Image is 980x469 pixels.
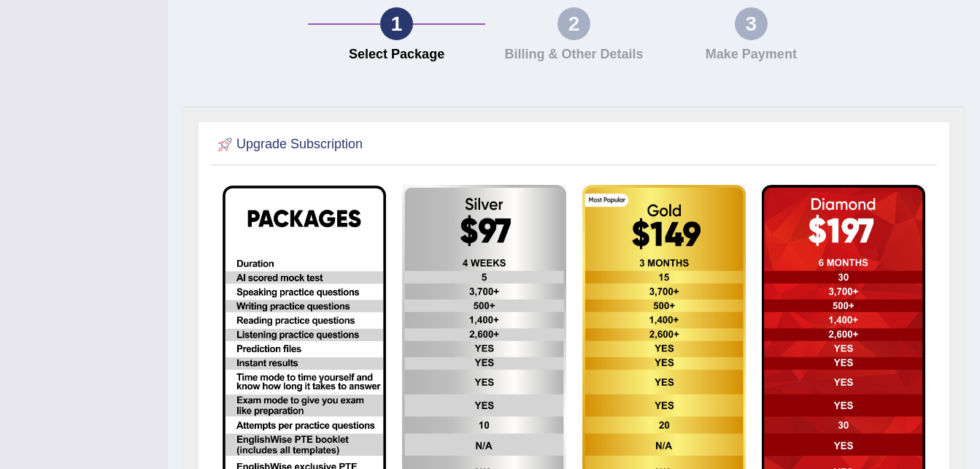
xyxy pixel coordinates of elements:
[557,7,590,40] div: 2
[670,47,833,62] h4: Make Payment
[315,47,478,62] h4: Select Package
[380,7,413,40] div: 1
[215,134,363,156] h2: Upgrade Subscription
[493,47,655,62] h4: Billing & Other Details
[735,7,768,40] div: 3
